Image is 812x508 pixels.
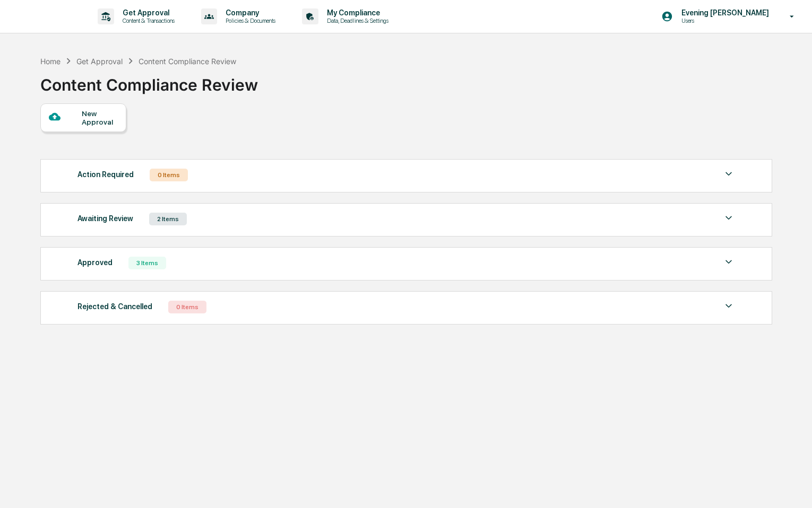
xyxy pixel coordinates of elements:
[168,301,206,313] div: 0 Items
[217,17,281,24] p: Policies & Documents
[722,300,735,312] img: caret
[778,473,807,502] iframe: Open customer support
[40,57,61,66] div: Home
[139,57,236,66] div: Content Compliance Review
[77,300,152,313] div: Rejected & Cancelled
[722,212,735,224] img: caret
[673,17,774,24] p: Users
[673,8,774,17] p: Evening [PERSON_NAME]
[114,17,180,24] p: Content & Transactions
[128,257,166,269] div: 3 Items
[318,17,394,24] p: Data, Deadlines & Settings
[76,57,123,66] div: Get Approval
[40,67,258,94] div: Content Compliance Review
[77,212,133,225] div: Awaiting Review
[114,8,180,17] p: Get Approval
[82,109,117,126] div: New Approval
[25,10,76,23] img: logo
[149,213,187,225] div: 2 Items
[150,169,188,181] div: 0 Items
[722,168,735,180] img: caret
[318,8,394,17] p: My Compliance
[722,256,735,268] img: caret
[77,168,134,181] div: Action Required
[217,8,281,17] p: Company
[77,256,113,269] div: Approved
